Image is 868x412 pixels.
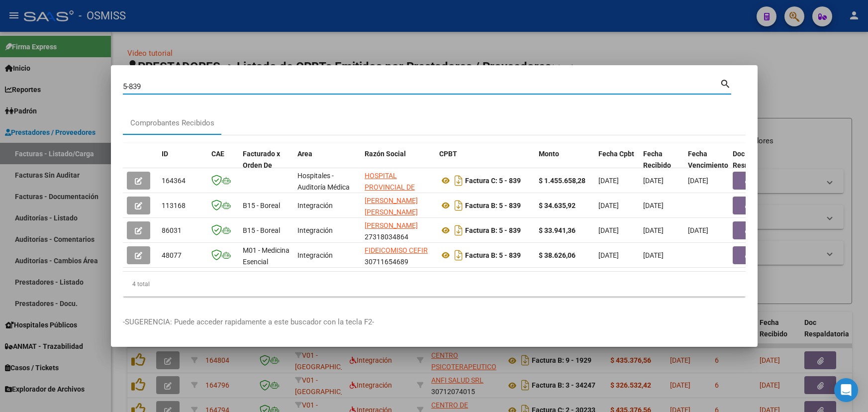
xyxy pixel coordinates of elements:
[688,177,708,185] span: [DATE]
[365,197,418,216] span: [PERSON_NAME] [PERSON_NAME]
[643,202,664,209] span: [DATE]
[594,143,639,187] datatable-header-cell: Fecha Cpbt
[598,177,619,185] span: [DATE]
[729,143,788,187] datatable-header-cell: Doc Respaldatoria
[211,150,224,158] span: CAE
[365,246,428,254] span: FIDEICOMISO CEFIR
[365,172,429,203] span: HOSPITAL PROVINCIAL DE NIÑOS ZONA NORTE
[365,195,431,216] div: 20283500706
[239,143,293,187] datatable-header-cell: Facturado x Orden De
[720,77,731,89] mat-icon: search
[207,143,239,187] datatable-header-cell: CAE
[365,150,406,158] span: Razón Social
[598,202,619,209] span: [DATE]
[243,226,280,234] span: B15 - Boreal
[158,143,207,187] datatable-header-cell: ID
[643,177,664,185] span: [DATE]
[688,150,728,169] span: Fecha Vencimiento
[465,226,521,234] strong: Factura B: 5 - 839
[162,175,203,187] div: 164364
[598,226,619,234] span: [DATE]
[361,143,435,187] datatable-header-cell: Razón Social
[539,177,585,185] strong: $ 1.455.658,28
[539,150,559,158] span: Monto
[162,250,203,261] div: 48077
[365,245,431,266] div: 30711654689
[598,251,619,259] span: [DATE]
[365,221,418,229] span: [PERSON_NAME]
[365,220,431,241] div: 27318034864
[643,150,671,169] span: Fecha Recibido
[465,177,521,185] strong: Factura C: 5 - 839
[130,117,214,129] div: Comprobantes Recibidos
[643,251,664,259] span: [DATE]
[452,173,465,189] i: Descargar documento
[297,226,333,234] span: Integración
[598,150,634,158] span: Fecha Cpbt
[297,202,333,209] span: Integración
[535,143,594,187] datatable-header-cell: Monto
[435,143,535,187] datatable-header-cell: CPBT
[465,251,521,259] strong: Factura B: 5 - 839
[123,272,746,297] div: 4 total
[439,150,457,158] span: CPBT
[243,150,280,169] span: Facturado x Orden De
[539,251,576,259] strong: $ 38.626,06
[539,202,576,209] strong: $ 34.635,92
[243,202,280,209] span: B15 - Boreal
[297,251,333,259] span: Integración
[639,143,684,187] datatable-header-cell: Fecha Recibido
[834,378,858,402] div: Open Intercom Messenger
[162,200,203,211] div: 113168
[684,143,729,187] datatable-header-cell: Fecha Vencimiento
[465,202,521,209] strong: Factura B: 5 - 839
[297,150,312,158] span: Area
[643,226,664,234] span: [DATE]
[733,150,777,169] span: Doc Respaldatoria
[297,172,350,191] span: Hospitales - Auditoría Médica
[452,247,465,263] i: Descargar documento
[452,198,465,213] i: Descargar documento
[162,225,203,236] div: 86031
[688,226,708,234] span: [DATE]
[162,150,168,158] span: ID
[365,170,431,191] div: 30684643963
[293,143,361,187] datatable-header-cell: Area
[123,316,746,328] p: -SUGERENCIA: Puede acceder rapidamente a este buscador con la tecla F2-
[539,226,576,234] strong: $ 33.941,36
[243,246,289,266] span: M01 - Medicina Esencial
[452,222,465,238] i: Descargar documento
